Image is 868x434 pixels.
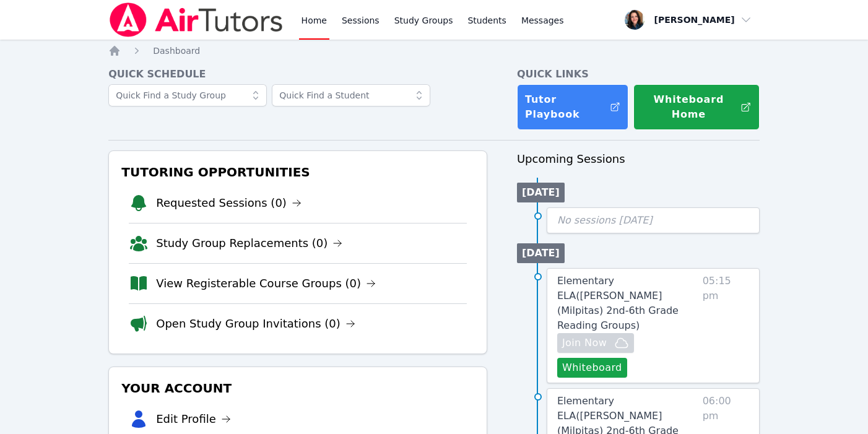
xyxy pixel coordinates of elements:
a: Elementary ELA([PERSON_NAME] (Milpitas) 2nd-6th Grade Reading Groups) [557,274,698,333]
input: Quick Find a Study Group [108,84,267,106]
button: Join Now [557,333,634,353]
img: Air Tutors [108,2,284,37]
a: Dashboard [153,45,200,57]
h4: Quick Links [517,67,760,82]
span: Dashboard [153,46,200,56]
button: Whiteboard [557,358,627,378]
span: No sessions [DATE] [557,214,653,226]
h3: Tutoring Opportunities [119,161,477,183]
a: Edit Profile [156,410,231,428]
li: [DATE] [517,243,565,263]
a: Study Group Replacements (0) [156,235,342,252]
a: Open Study Group Invitations (0) [156,315,355,332]
span: Messages [521,14,564,27]
h3: Upcoming Sessions [517,150,760,168]
a: Requested Sessions (0) [156,194,302,212]
a: View Registerable Course Groups (0) [156,275,376,292]
span: Join Now [562,336,607,350]
span: Elementary ELA ( [PERSON_NAME] (Milpitas) 2nd-6th Grade Reading Groups ) [557,275,679,331]
li: [DATE] [517,183,565,202]
span: 05:15 pm [703,274,749,378]
nav: Breadcrumb [108,45,760,57]
a: Tutor Playbook [517,84,628,130]
h4: Quick Schedule [108,67,487,82]
button: Whiteboard Home [633,84,759,130]
h3: Your Account [119,377,477,399]
input: Quick Find a Student [272,84,430,106]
